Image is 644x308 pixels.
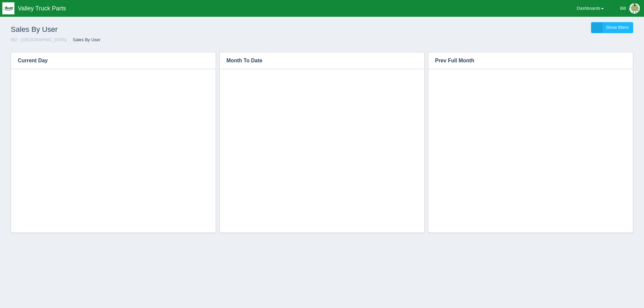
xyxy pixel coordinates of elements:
[606,25,629,30] span: Show filters
[11,52,206,69] h3: Current Day
[629,3,640,14] img: Profile Picture
[11,37,66,42] a: W2 - [GEOGRAPHIC_DATA]
[620,2,626,15] div: Bill
[591,22,633,33] a: Show filters
[2,2,14,14] img: q1blfpkbivjhsugxdrfq.png
[220,52,414,69] h3: Month To Date
[11,22,322,37] h1: Sales By User
[68,37,100,43] li: Sales By User
[18,5,66,12] span: Valley Truck Parts
[428,52,623,69] h3: Prev Full Month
